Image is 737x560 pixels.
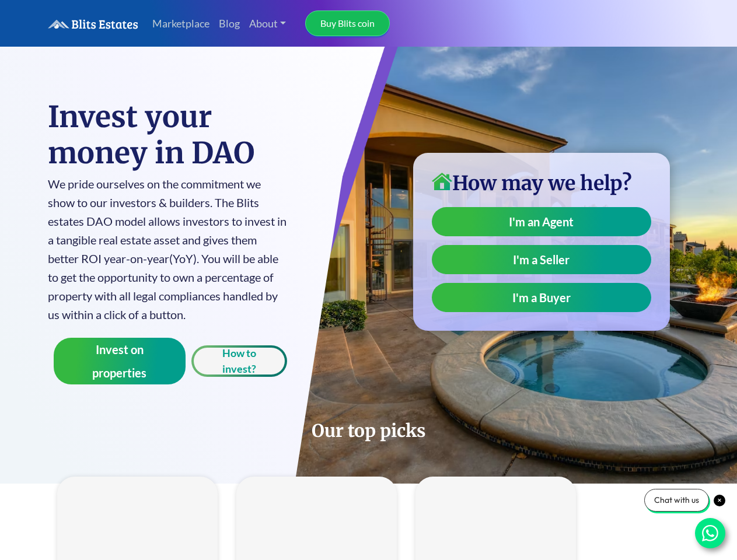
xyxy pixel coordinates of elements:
img: logo.6a08bd47fd1234313fe35534c588d03a.svg [48,19,138,29]
h3: How may we help? [432,171,651,195]
a: About [244,11,291,36]
a: Blog [214,11,244,36]
h1: Invest your money in DAO [48,99,288,171]
button: Invest on properties [54,338,186,384]
div: Chat with us [644,489,709,512]
a: I'm a Buyer [432,283,651,312]
a: I'm an Agent [432,207,651,236]
a: Buy Blits coin [305,10,390,36]
img: home-icon [432,173,452,190]
button: How to invest? [191,345,287,377]
a: I'm a Seller [432,245,651,274]
p: We pride ourselves on the commitment we show to our investors & builders. The Blits estates DAO m... [48,174,288,324]
a: Marketplace [148,11,214,36]
h2: Our top picks [48,419,690,442]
